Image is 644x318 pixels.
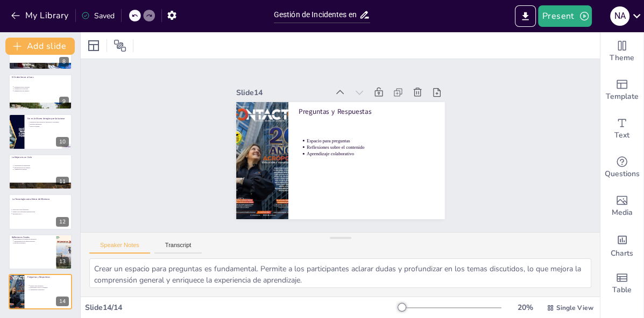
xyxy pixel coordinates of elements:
p: Importancia de la gestión de incidentes [14,238,53,240]
p: La Mejora es un Ciclo [12,156,69,159]
p: Mejora continua [30,125,69,127]
span: Charts [611,248,633,259]
div: 9 [59,97,69,106]
p: Aprendizaje colaborativo [30,288,69,291]
p: No es lo Mismo Arreglar que Solucionar [27,117,69,120]
p: Enfoque estratégico [14,242,53,244]
p: Claridad en los procesos [14,88,69,90]
p: Espacio para preguntas [30,285,69,287]
div: Layout [85,37,102,54]
div: Add text boxes [600,110,643,148]
p: Preguntas y Respuestas [355,94,406,226]
input: Insert title [274,7,359,23]
div: 10 [56,137,69,147]
div: 9 [9,74,72,110]
p: Minimización del impacto [14,90,69,92]
div: Get real-time input from your audience [600,148,643,187]
button: N A [610,5,629,27]
div: 14 [9,274,72,309]
div: 8 [59,57,69,67]
div: Add charts and graphs [600,226,643,264]
p: Organización en la gestión [14,86,69,88]
p: Reflexiones Finales [12,235,53,238]
span: Single View [556,303,593,312]
p: Reflexiones sobre el contenido [325,113,371,236]
span: Media [612,207,633,219]
div: 11 [56,177,69,186]
p: Espacio para preguntas [331,111,377,234]
button: Transcript [154,242,202,254]
p: El Orden Vence al Caos [12,76,69,79]
p: Aprendizaje colaborativo [319,115,365,238]
p: Estrategia de TI [13,213,65,215]
div: 12 [9,194,72,229]
span: Theme [610,52,634,64]
div: 12 [56,217,69,227]
p: La Tecnología como Motor de Eficiencia [12,198,62,201]
textarea: Crear un espacio para preguntas es fundamental. Permite a los participantes aclarar dudas y profu... [89,258,591,288]
div: 11 [9,154,72,190]
div: Add ready made slides [600,71,643,110]
p: Implementación de cambios [14,167,69,169]
div: Add images, graphics, shapes or video [600,187,643,226]
div: Slide 14 [354,28,392,119]
div: 13 [9,234,72,270]
div: 20 % [512,302,538,313]
p: Reflexiones sobre el contenido [30,287,69,289]
p: Oportunidad de aprendizaje [14,164,69,167]
p: Distinción entre gestión de incidentes y problemas [30,121,69,123]
span: Template [606,91,639,103]
span: Text [614,129,629,141]
button: Add slide [5,38,75,55]
div: 13 [56,257,69,266]
span: Questions [605,168,640,180]
button: Speaker Notes [89,242,150,254]
span: Position [114,39,126,52]
button: Present [538,5,592,27]
span: Table [612,284,632,296]
div: 10 [9,114,72,149]
div: Add a table [600,264,643,303]
div: Saved [81,11,115,21]
button: My Library [8,7,73,24]
div: Change the overall theme [600,32,643,71]
p: Adaptación al entorno [14,169,69,171]
p: Enfoque equilibrado [30,123,69,125]
p: Impacto en la eficiencia organizacional [13,211,65,213]
div: 14 [56,297,69,306]
p: Implementación de buenas prácticas [14,240,53,242]
div: N A [610,6,629,26]
p: Preguntas y Respuestas [27,276,69,279]
div: Slide 14 / 14 [85,302,398,313]
p: Tecnología como facilitador [13,209,65,211]
button: Export to PowerPoint [515,5,536,27]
